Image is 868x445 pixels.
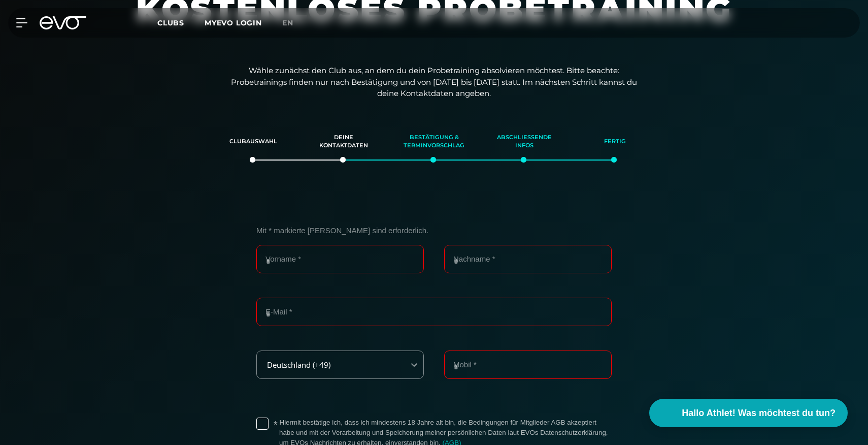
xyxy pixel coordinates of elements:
a: MYEVO LOGIN [205,18,262,27]
span: en [282,18,293,27]
a: Clubs [157,18,205,27]
span: Clubs [157,18,184,27]
div: Abschließende Infos [492,128,557,155]
p: Wähle zunächst den Club aus, an dem du dein Probetraining absolvieren möchtest. Bitte beachte: Pr... [231,65,637,100]
div: Clubauswahl [221,128,286,155]
p: Mit * markierte [PERSON_NAME] sind erforderlich. [256,226,612,235]
button: Hallo Athlet! Was möchtest du tun? [649,399,848,427]
span: Hallo Athlet! Was möchtest du tun? [682,406,836,420]
div: Bestätigung & Terminvorschlag [402,128,466,155]
div: Deutschland (+49) [258,361,397,369]
a: en [282,17,306,29]
div: Fertig [582,128,647,155]
div: Deine Kontaktdaten [311,128,376,155]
